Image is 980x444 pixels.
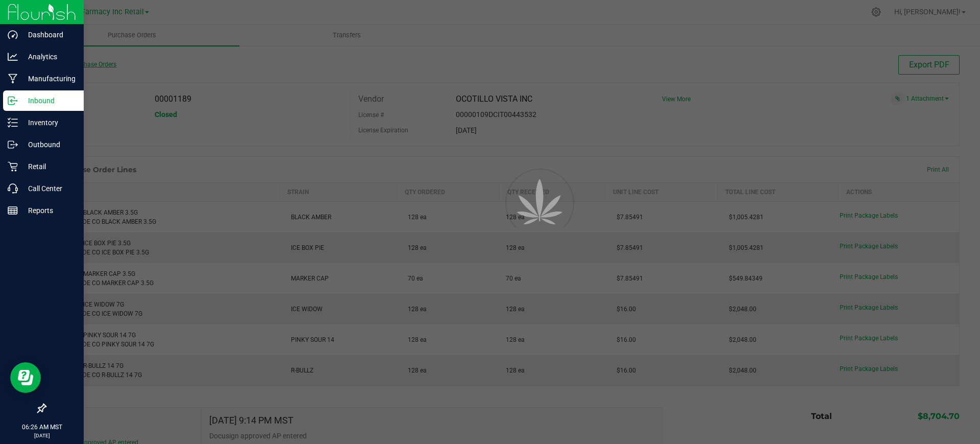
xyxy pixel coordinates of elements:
p: Outbound [18,138,79,151]
p: Call Center [18,182,79,195]
p: Reports [18,204,79,217]
p: Retail [18,160,79,173]
inline-svg: Analytics [8,52,18,62]
inline-svg: Call Center [8,183,18,194]
p: Dashboard [18,29,79,41]
inline-svg: Manufacturing [8,74,18,84]
p: Analytics [18,51,79,63]
iframe: Resource center [10,362,41,393]
inline-svg: Retail [8,161,18,172]
inline-svg: Dashboard [8,30,18,40]
p: Manufacturing [18,73,79,85]
p: Inbound [18,95,79,107]
p: 06:26 AM MST [5,423,79,432]
inline-svg: Inbound [8,96,18,106]
inline-svg: Outbound [8,139,18,150]
inline-svg: Reports [8,205,18,216]
p: [DATE] [5,432,79,439]
inline-svg: Inventory [8,118,18,128]
p: Inventory [18,116,79,129]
